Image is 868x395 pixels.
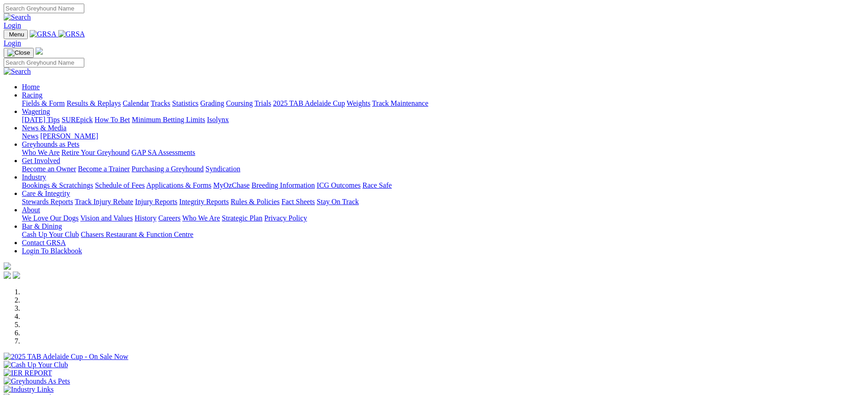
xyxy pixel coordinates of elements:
a: Minimum Betting Limits [132,116,205,123]
a: Schedule of Fees [95,181,144,189]
a: Coursing [226,99,253,107]
div: Wagering [22,116,864,124]
a: Purchasing a Greyhound [132,165,204,173]
a: Trials [254,99,271,107]
img: GRSA [58,30,85,38]
a: Chasers Restaurant & Function Centre [81,231,193,238]
a: SUREpick [62,116,92,123]
img: logo-grsa-white.png [36,47,43,55]
a: Strategic Plan [222,214,262,222]
a: Who We Are [22,149,60,156]
a: How To Bet [95,116,130,123]
a: Fields & Form [22,99,65,107]
a: Stay On Track [317,198,359,205]
a: Race Safe [362,181,391,189]
a: Calendar [123,99,149,107]
a: ICG Outcomes [317,181,360,189]
a: Applications & Forms [146,181,211,189]
a: [PERSON_NAME] [40,132,98,140]
a: Tracks [151,99,170,107]
img: Cash Up Your Club [4,361,68,369]
img: twitter.svg [13,272,20,279]
a: Racing [22,91,42,99]
a: [DATE] Tips [22,116,60,123]
a: Breeding Information [252,181,315,189]
a: Care & Integrity [22,190,70,197]
img: Industry Links [4,385,54,394]
a: Vision and Values [80,214,133,222]
a: MyOzChase [213,181,250,189]
a: Industry [22,173,46,181]
a: Rules & Policies [231,198,280,205]
div: Bar & Dining [22,231,864,239]
a: Fact Sheets [282,198,315,205]
a: We Love Our Dogs [22,214,78,222]
div: Industry [22,181,864,190]
img: GRSA [30,30,56,38]
a: Privacy Policy [264,214,307,222]
a: Bar & Dining [22,222,62,230]
a: Get Involved [22,157,60,164]
a: Wagering [22,108,50,115]
a: Results & Replays [67,99,121,107]
a: History [134,214,156,222]
button: Toggle navigation [4,30,28,39]
a: Track Maintenance [372,99,428,107]
img: facebook.svg [4,272,11,279]
div: Racing [22,99,864,108]
a: Statistics [172,99,199,107]
img: Close [7,49,30,56]
a: Become an Owner [22,165,76,173]
div: About [22,214,864,222]
a: Greyhounds as Pets [22,140,79,148]
button: Toggle navigation [4,48,34,58]
a: 2025 TAB Adelaide Cup [273,99,345,107]
a: Login To Blackbook [22,247,82,255]
a: About [22,206,40,214]
a: Who We Are [182,214,220,222]
div: Get Involved [22,165,864,173]
a: Home [22,83,40,91]
img: logo-grsa-white.png [4,262,11,270]
a: Become a Trainer [78,165,130,173]
a: News & Media [22,124,67,132]
a: Weights [347,99,370,107]
a: Grading [200,99,224,107]
div: News & Media [22,132,864,140]
a: GAP SA Assessments [132,149,195,156]
img: 2025 TAB Adelaide Cup - On Sale Now [4,353,128,361]
a: Cash Up Your Club [22,231,79,238]
input: Search [4,58,84,67]
div: Greyhounds as Pets [22,149,864,157]
img: Greyhounds As Pets [4,377,70,385]
img: IER REPORT [4,369,52,377]
a: Isolynx [207,116,229,123]
img: Search [4,67,31,76]
div: Care & Integrity [22,198,864,206]
input: Search [4,4,84,13]
a: Integrity Reports [179,198,229,205]
a: Login [4,39,21,47]
a: Retire Your Greyhound [62,149,130,156]
a: Track Injury Rebate [75,198,133,205]
a: Login [4,21,21,29]
a: Injury Reports [135,198,177,205]
a: Bookings & Scratchings [22,181,93,189]
span: Menu [9,31,24,38]
a: Stewards Reports [22,198,73,205]
a: Syndication [205,165,240,173]
a: News [22,132,38,140]
a: Contact GRSA [22,239,66,246]
a: Careers [158,214,180,222]
img: Search [4,13,31,21]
